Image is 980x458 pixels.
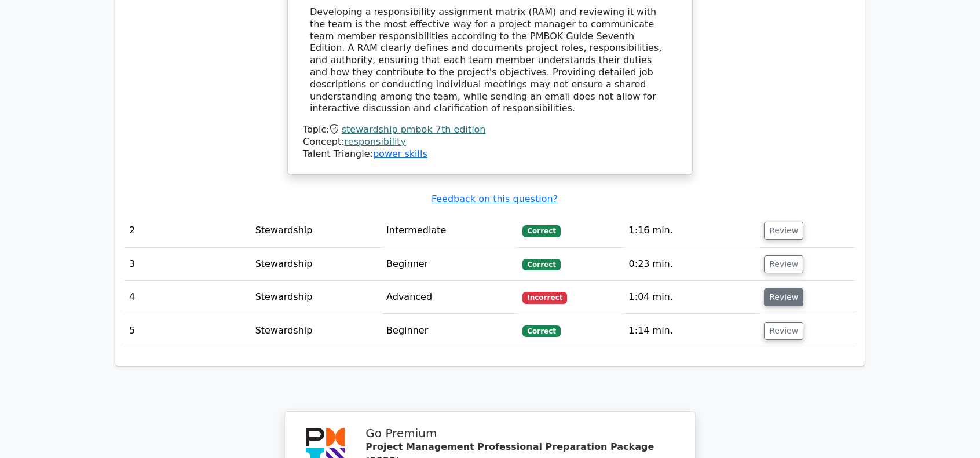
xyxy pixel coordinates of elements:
span: Correct [522,325,560,337]
a: Feedback on this question? [432,193,558,204]
div: Concept: [303,136,677,148]
td: Beginner [382,248,518,281]
td: 2 [125,214,251,247]
td: 1:04 min. [624,281,760,314]
td: 4 [125,281,251,314]
td: Beginner [382,314,518,347]
div: Talent Triangle: [303,124,677,160]
span: Correct [522,259,560,270]
td: 0:23 min. [624,248,760,281]
td: 1:16 min. [624,214,760,247]
button: Review [764,255,803,273]
td: Stewardship [251,314,382,347]
td: 1:14 min. [624,314,760,347]
button: Review [764,322,803,340]
a: stewardship pmbok 7th edition [342,124,486,135]
td: 3 [125,248,251,281]
a: responsibility [345,136,407,147]
a: power skills [373,148,427,159]
td: 5 [125,314,251,347]
td: Intermediate [382,214,518,247]
div: Topic: [303,124,677,136]
div: Developing a responsibility assignment matrix (RAM) and reviewing it with the team is the most ef... [310,6,670,115]
span: Incorrect [522,292,567,303]
td: Stewardship [251,214,382,247]
td: Advanced [382,281,518,314]
span: Correct [522,225,560,237]
td: Stewardship [251,248,382,281]
td: Stewardship [251,281,382,314]
button: Review [764,222,803,240]
button: Review [764,288,803,306]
